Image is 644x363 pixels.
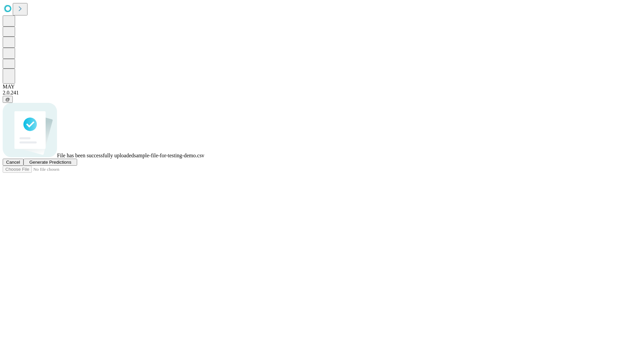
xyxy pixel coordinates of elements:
span: Generate Predictions [29,160,71,165]
span: sample-file-for-testing-demo.csv [134,153,204,158]
button: Cancel [3,159,23,166]
button: @ [3,96,13,103]
span: @ [5,97,10,102]
div: 2.0.241 [3,90,641,96]
span: File has been successfully uploaded [57,153,134,158]
span: Cancel [6,160,20,165]
div: MAY [3,84,641,90]
button: Generate Predictions [23,159,77,166]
